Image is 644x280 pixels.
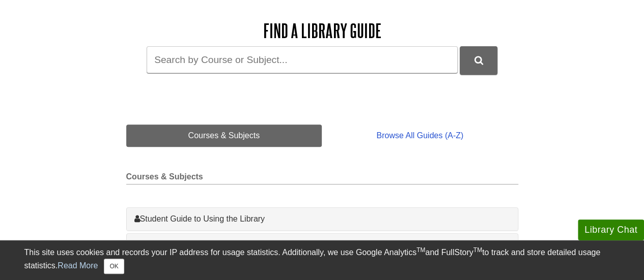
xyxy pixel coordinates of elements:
[126,20,518,41] h2: Find a Library Guide
[609,116,641,130] a: Back to Top
[58,261,98,270] a: Read More
[473,246,482,254] sup: TM
[460,46,497,74] button: DU Library Guides Search
[126,172,518,184] h2: Courses & Subjects
[24,246,620,274] div: This site uses cookies and records your IP address for usage statistics. Additionally, we use Goo...
[147,46,458,73] input: Search by Course or Subject...
[474,56,483,65] i: Search Library Guides
[104,259,124,274] button: Close
[322,125,518,147] a: Browse All Guides (A-Z)
[416,246,425,254] sup: TM
[578,220,644,240] button: Library Chat
[126,125,322,147] a: Courses & Subjects
[134,213,510,225] a: Student Guide to Using the Library
[134,239,510,251] a: Accounting, Finance & Economics (ACCT, FINC & ECON)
